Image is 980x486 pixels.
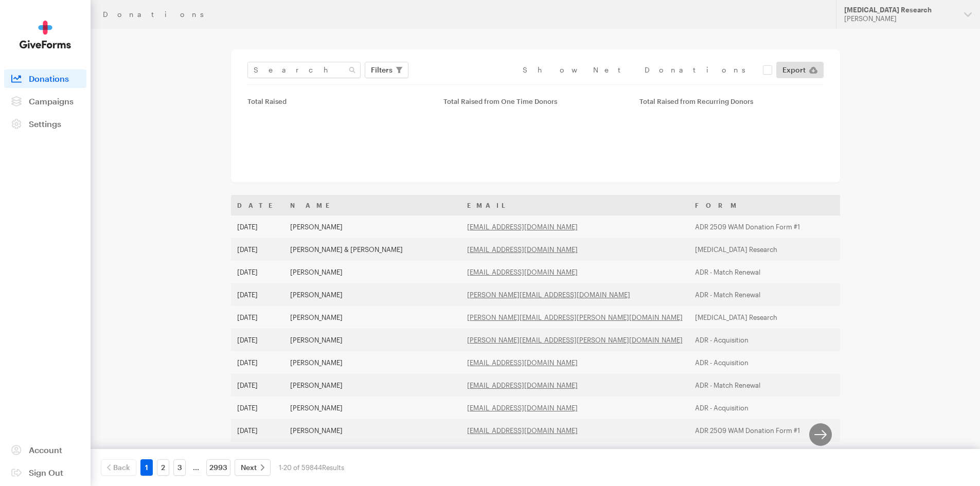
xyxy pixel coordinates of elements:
[247,97,431,105] div: Total Raised
[322,463,344,472] span: Results
[467,336,683,344] a: [PERSON_NAME][EMAIL_ADDRESS][PERSON_NAME][DOMAIN_NAME]
[4,69,86,88] a: Donations
[4,115,86,133] a: Settings
[689,195,869,215] th: Form
[689,215,869,238] td: ADR 2509 WAM Donation Form #1
[231,238,284,261] td: [DATE]
[284,306,461,329] td: [PERSON_NAME]
[467,268,578,276] a: [EMAIL_ADDRESS][DOMAIN_NAME]
[284,283,461,306] td: [PERSON_NAME]
[231,283,284,306] td: [DATE]
[461,195,689,215] th: Email
[639,97,823,105] div: Total Raised from Recurring Donors
[4,441,86,459] a: Account
[284,195,461,215] th: Name
[284,419,461,442] td: [PERSON_NAME]
[776,62,824,78] a: Export
[173,459,186,476] a: 3
[689,329,869,351] td: ADR - Acquisition
[231,215,284,238] td: [DATE]
[467,381,578,389] a: [EMAIL_ADDRESS][DOMAIN_NAME]
[284,238,461,261] td: [PERSON_NAME] & [PERSON_NAME]
[689,442,869,464] td: ADR 2024-03 DF
[206,459,230,476] a: 2993
[284,442,461,464] td: [PERSON_NAME]
[844,14,956,23] div: [PERSON_NAME]
[689,397,869,419] td: ADR - Acquisition
[231,397,284,419] td: [DATE]
[29,119,61,129] span: Settings
[29,467,63,477] span: Sign Out
[284,261,461,283] td: [PERSON_NAME]
[4,92,86,111] a: Campaigns
[467,404,578,412] a: [EMAIL_ADDRESS][DOMAIN_NAME]
[231,329,284,351] td: [DATE]
[29,74,69,83] span: Donations
[443,97,627,105] div: Total Raised from One Time Donors
[284,397,461,419] td: [PERSON_NAME]
[4,463,86,482] a: Sign Out
[231,195,284,215] th: Date
[231,351,284,374] td: [DATE]
[29,445,62,455] span: Account
[467,426,578,435] a: [EMAIL_ADDRESS][DOMAIN_NAME]
[689,306,869,329] td: [MEDICAL_DATA] Research
[689,419,869,442] td: ADR 2509 WAM Donation Form #1
[157,459,169,476] a: 2
[467,245,578,254] a: [EMAIL_ADDRESS][DOMAIN_NAME]
[231,442,284,464] td: [DATE]
[467,291,630,299] a: [PERSON_NAME][EMAIL_ADDRESS][DOMAIN_NAME]
[782,64,806,76] span: Export
[284,215,461,238] td: [PERSON_NAME]
[689,374,869,397] td: ADR - Match Renewal
[231,419,284,442] td: [DATE]
[689,261,869,283] td: ADR - Match Renewal
[467,223,578,231] a: [EMAIL_ADDRESS][DOMAIN_NAME]
[467,358,578,367] a: [EMAIL_ADDRESS][DOMAIN_NAME]
[231,261,284,283] td: [DATE]
[235,459,271,476] a: Next
[279,459,344,476] div: 1-20 of 59844
[247,62,361,78] input: Search Name & Email
[284,351,461,374] td: [PERSON_NAME]
[231,306,284,329] td: [DATE]
[689,351,869,374] td: ADR - Acquisition
[20,21,71,49] img: GiveForms
[284,329,461,351] td: [PERSON_NAME]
[844,6,956,14] div: [MEDICAL_DATA] Research
[231,374,284,397] td: [DATE]
[365,62,408,78] button: Filters
[371,64,393,76] span: Filters
[689,283,869,306] td: ADR - Match Renewal
[241,461,257,474] span: Next
[29,96,74,106] span: Campaigns
[467,313,683,321] a: [PERSON_NAME][EMAIL_ADDRESS][PERSON_NAME][DOMAIN_NAME]
[689,238,869,261] td: [MEDICAL_DATA] Research
[284,374,461,397] td: [PERSON_NAME]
